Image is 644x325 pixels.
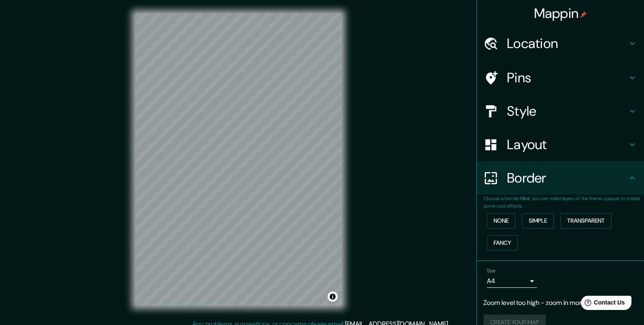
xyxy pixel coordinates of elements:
div: Pins [477,61,644,94]
h4: Style [507,103,627,119]
button: Transparent [560,213,611,229]
button: Simple [522,213,554,229]
p: Choose a border. : you can make layers of the frame opaque to create some cool effects. [484,195,644,210]
h4: Location [507,35,627,52]
div: Layout [477,128,644,161]
img: pin-icon.png [580,11,587,18]
iframe: Help widget launcher [570,292,635,316]
label: Size [487,267,496,274]
button: None [487,213,515,229]
b: Hint [520,195,530,202]
h4: Pins [507,69,627,86]
div: Location [477,27,644,60]
canvas: Map [135,13,342,306]
button: Toggle attribution [328,292,338,302]
h4: Layout [507,136,627,153]
p: Zoom level too high - zoom in more [484,298,637,308]
div: A4 [487,274,537,288]
div: Border [477,161,644,195]
h4: Mappin [534,5,587,22]
div: Style [477,94,644,128]
button: Fancy [487,235,518,251]
h4: Border [507,170,627,186]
